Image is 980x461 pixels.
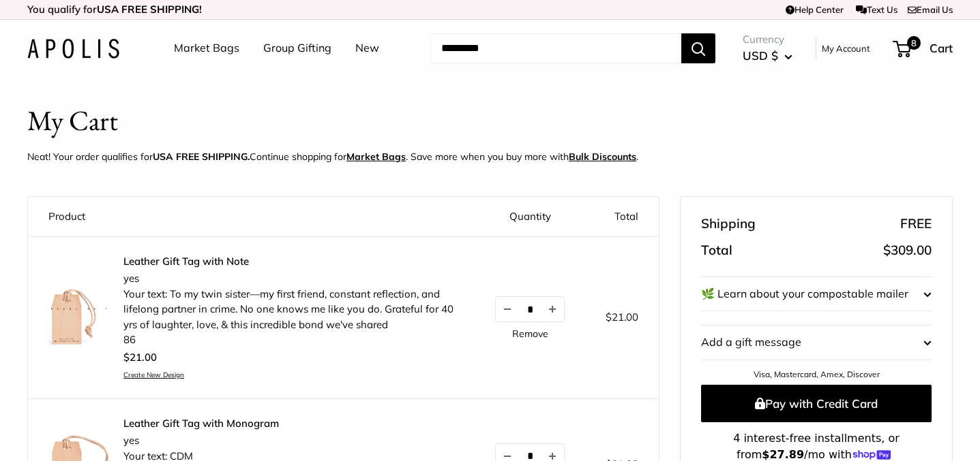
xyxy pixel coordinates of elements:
[355,38,379,59] a: New
[123,417,279,430] a: Leather Gift Tag with Monogram
[701,238,732,263] span: Total
[930,41,953,55] span: Cart
[786,4,844,15] a: Help Center
[475,197,585,237] th: Quantity
[123,351,157,364] span: $21.00
[585,197,659,237] th: Total
[123,433,279,449] li: yes
[743,30,792,49] span: Currency
[743,45,792,67] button: USD $
[346,150,406,163] a: Market Bags
[153,150,250,163] strong: USA FREE SHIPPING.
[900,212,932,236] span: FREE
[822,40,870,57] a: My Account
[701,277,932,311] button: 🌿 Learn about your compostable mailer
[48,285,110,347] img: description_Make it yours with custom printed text
[743,48,778,63] span: USD $
[430,33,681,63] input: Search...
[894,37,953,59] a: 8 Cart
[681,33,715,63] button: Search
[123,287,454,333] li: Your text: To my twin sister—my first friend, constant reflection, and lifelong partner in crime....
[701,385,932,422] button: Pay with Credit Card
[541,297,564,321] button: Increase quantity by 1
[908,4,953,15] a: Email Us
[123,370,454,379] a: Create New Design
[512,329,548,338] a: Remove
[27,148,638,165] p: Neat! Your order qualifies for Continue shopping for . Save more when you buy more with .
[569,150,636,163] u: Bulk Discounts
[123,332,454,348] li: 86
[754,369,880,379] a: Visa, Mastercard, Amex, Discover
[263,38,331,59] a: Group Gifting
[519,304,541,315] input: Quantity
[123,271,454,287] li: yes
[123,255,454,268] a: Leather Gift Tag with Note
[496,297,519,321] button: Decrease quantity by 1
[606,311,638,323] span: $21.00
[856,4,897,15] a: Text Us
[701,212,756,236] span: Shipping
[907,36,921,50] span: 8
[27,39,119,59] img: Apolis
[701,325,932,360] button: Add a gift message
[28,197,475,237] th: Product
[174,38,239,59] a: Market Bags
[27,101,118,141] h1: My Cart
[97,3,202,16] strong: USA FREE SHIPPING!
[883,242,932,258] span: $309.00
